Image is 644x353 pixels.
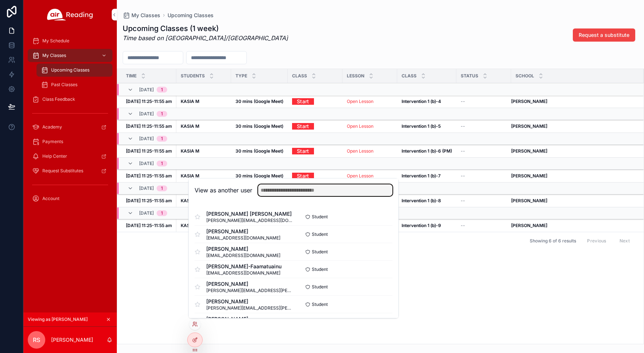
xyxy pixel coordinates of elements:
[181,148,199,154] strong: KASIA M
[235,123,283,129] a: 30 mins (Google Meet)
[139,87,154,93] span: [DATE]
[181,223,199,228] strong: KASIA M
[292,73,307,79] span: Class
[123,12,160,19] a: My Classes
[161,136,163,142] div: 1
[235,148,283,154] strong: 30 mins (Google Meet)
[168,12,214,19] a: Upcoming Classes
[292,145,314,157] a: Start
[292,123,338,130] a: Start
[461,123,465,129] span: --
[206,305,294,311] span: [PERSON_NAME][EMAIL_ADDRESS][PERSON_NAME][DOMAIN_NAME]
[312,284,328,290] span: Student
[402,173,441,179] strong: Intervention 1 (b)-7
[206,298,294,305] span: [PERSON_NAME]
[511,223,547,228] strong: [PERSON_NAME]
[402,123,452,129] a: Intervention 1 (b)-5
[28,150,112,163] a: Help Center
[206,210,294,218] span: [PERSON_NAME] [PERSON_NAME]
[292,148,338,154] a: Start
[181,223,227,229] a: KASIA M
[461,173,507,179] a: --
[161,111,163,117] div: 1
[579,31,629,39] span: Request a substitute
[515,73,534,79] span: School
[511,173,547,179] strong: [PERSON_NAME]
[402,99,441,104] strong: Intervention 1 (b)-4
[42,196,60,202] span: Account
[511,198,635,204] a: [PERSON_NAME]
[235,173,283,179] strong: 30 mins (Google Meet)
[33,335,40,344] span: RS
[402,148,452,154] strong: Intervention 1 (b)-6 (PM)
[461,73,478,79] span: Status
[292,120,314,132] a: Start
[126,148,172,154] a: [DATE] 11:25-11:55 am
[161,210,163,216] div: 1
[461,148,465,154] span: --
[206,228,280,235] span: [PERSON_NAME]
[511,173,635,179] a: [PERSON_NAME]
[42,96,75,102] span: Class Feedback
[181,123,227,129] a: KASIA M
[139,111,154,117] span: [DATE]
[461,123,507,129] a: --
[402,148,452,154] a: Intervention 1 (b)-6 (PM)
[235,148,283,154] a: 30 mins (Google Meet)
[28,192,112,205] a: Account
[47,9,93,20] img: App logo
[235,173,283,179] a: 30 mins (Google Meet)
[206,288,294,293] span: [PERSON_NAME][EMAIL_ADDRESS][PERSON_NAME][DOMAIN_NAME]
[161,87,163,93] div: 1
[139,210,154,216] span: [DATE]
[126,123,172,129] a: [DATE] 11:25-11:55 am
[402,123,441,129] strong: Intervention 1 (b)-5
[195,186,252,195] h2: View as another user
[292,173,338,179] a: Start
[511,99,635,104] a: [PERSON_NAME]
[292,96,314,107] a: Start
[181,148,227,154] a: KASIA M
[181,123,199,129] strong: KASIA M
[126,223,172,228] strong: [DATE] 11:25-11:55 am
[573,28,635,42] button: Request a substitute
[23,29,117,215] div: scrollable content
[402,73,417,79] span: Class
[530,238,576,244] span: Showing 6 of 6 results
[126,173,172,179] a: [DATE] 11:25-11:55 am
[347,99,373,104] a: Open Lesson
[123,34,288,42] em: Time based on [GEOGRAPHIC_DATA]/[GEOGRAPHIC_DATA]
[181,173,199,179] strong: KASIA M
[139,136,154,142] span: [DATE]
[51,336,93,344] p: [PERSON_NAME]
[402,223,452,229] a: Intervention 1 (b)-9
[402,173,452,179] a: Intervention 1 (b)-7
[235,73,247,79] span: Type
[139,185,154,191] span: [DATE]
[461,223,507,229] a: --
[126,198,172,204] a: [DATE] 11:25-11:55 am
[206,263,281,270] span: [PERSON_NAME]-Faamatuainu
[42,53,66,58] span: My Classes
[347,123,373,129] a: Open Lesson
[347,123,393,129] a: Open Lesson
[347,173,393,179] a: Open Lesson
[42,38,69,44] span: My Schedule
[28,316,88,322] span: Viewing as [PERSON_NAME]
[461,198,465,204] span: --
[347,148,373,154] a: Open Lesson
[139,161,154,166] span: [DATE]
[126,73,137,79] span: Time
[511,223,635,229] a: [PERSON_NAME]
[28,120,112,134] a: Academy
[181,173,227,179] a: KASIA M
[312,214,328,220] span: Student
[181,198,227,204] a: KASIA M
[126,99,172,104] strong: [DATE] 11:25-11:55 am
[461,198,507,204] a: --
[37,78,112,91] a: Past Classes
[42,124,62,130] span: Academy
[161,185,163,191] div: 1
